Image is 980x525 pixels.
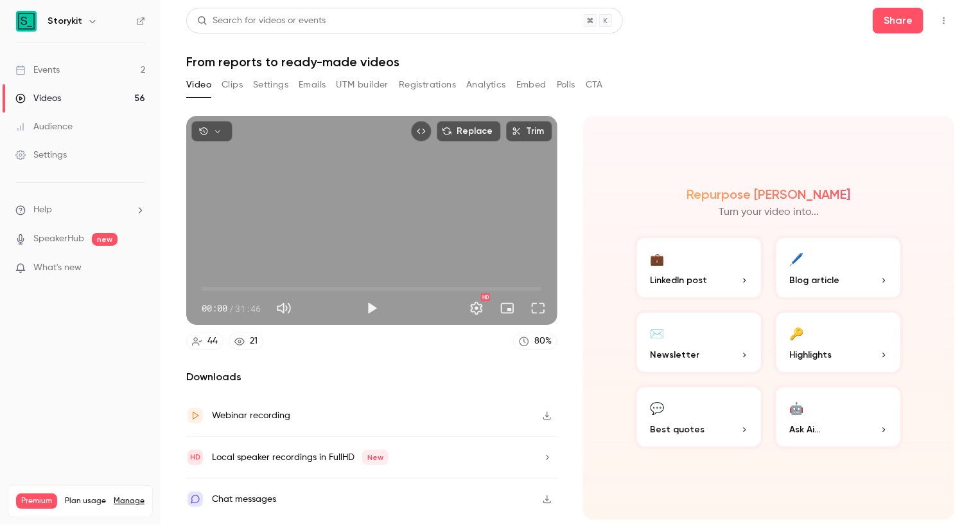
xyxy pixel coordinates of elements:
h1: From reports to ready-made videos [186,54,954,69]
div: Webinar recording [212,408,290,423]
div: 🖊️ [789,248,803,268]
button: Embed [516,75,547,95]
button: 💼LinkedIn post [634,235,764,300]
h6: Storykit [48,15,82,28]
button: UTM builder [337,75,389,95]
h2: Downloads [186,369,557,385]
div: Events [15,64,60,77]
span: Plan usage [65,496,106,506]
span: / [229,302,234,315]
span: Ask Ai... [789,423,820,436]
h2: Repurpose [PERSON_NAME] [687,187,851,202]
button: Polls [557,75,575,95]
button: Top Bar Actions [934,10,954,31]
button: 🖊️Blog article [774,235,903,300]
iframe: Noticeable Trigger [130,262,145,274]
div: 🤖 [789,398,803,418]
button: Turn on miniplayer [494,295,520,321]
div: HD [481,293,490,301]
button: Embed video [411,121,432,142]
div: Settings [15,149,67,161]
button: ✉️Newsletter [634,310,764,374]
span: 00:00 [202,302,227,315]
div: Local speaker recordings in FullHD [212,450,389,465]
button: Analytics [466,75,506,95]
img: Storykit [16,11,37,32]
a: SpeakerHub [33,232,84,246]
span: new [92,233,118,246]
a: Manage [114,496,144,506]
button: Mute [271,295,297,321]
button: Play [359,295,385,321]
button: CTA [586,75,603,95]
span: Best quotes [650,423,704,436]
a: 21 [229,333,263,350]
button: Replace [437,121,501,142]
div: 💬 [650,398,664,418]
button: Full screen [525,295,551,321]
span: Newsletter [650,348,699,362]
p: Turn your video into... [719,205,819,220]
span: What's new [33,261,82,275]
li: help-dropdown-opener [15,203,145,217]
span: Premium [16,493,57,509]
div: 💼 [650,248,664,268]
button: Clips [222,75,243,95]
div: Audience [15,120,73,133]
span: Help [33,203,52,217]
div: 80 % [534,335,552,348]
button: Emails [299,75,326,95]
span: 31:46 [235,302,261,315]
a: 44 [186,333,223,350]
span: New [362,450,389,465]
div: ✉️ [650,323,664,343]
button: Settings [253,75,288,95]
a: 80% [513,333,557,350]
div: Search for videos or events [197,14,326,28]
div: Chat messages [212,492,276,507]
div: 21 [250,335,258,348]
div: 00:00 [202,302,261,315]
button: Settings [464,295,489,321]
div: Videos [15,92,61,105]
span: LinkedIn post [650,273,707,287]
button: Trim [506,121,552,142]
button: Video [186,75,211,95]
button: 🔑Highlights [774,310,903,374]
div: 🔑 [789,323,803,343]
div: 44 [207,335,218,348]
span: Highlights [789,348,832,362]
span: Blog article [789,273,839,287]
button: Registrations [399,75,456,95]
button: 💬Best quotes [634,385,764,449]
button: 🤖Ask Ai... [774,385,903,449]
button: Share [873,8,923,33]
